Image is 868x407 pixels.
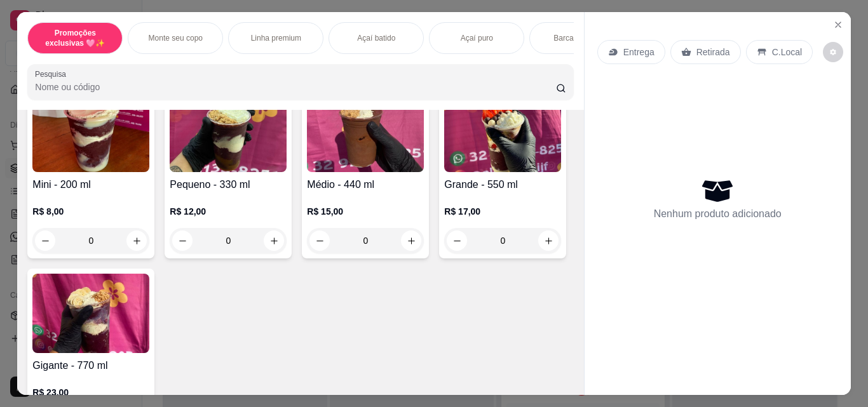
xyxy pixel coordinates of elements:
button: Close [828,15,848,35]
p: R$ 23,00 [32,386,149,399]
p: Promoções exclusivas 🩷✨ [38,28,112,48]
p: Açaí puro [461,33,493,43]
h4: Médio - 440 ml [307,177,424,192]
p: R$ 12,00 [170,205,287,218]
h4: Pequeno - 330 ml [170,177,287,192]
h4: Gigante - 770 ml [32,358,149,373]
button: decrease-product-quantity [823,42,843,62]
p: C.Local [772,46,802,58]
label: Pesquisa [35,69,71,79]
p: Nenhum produto adicionado [654,206,782,222]
p: R$ 8,00 [32,205,149,218]
p: Entrega [623,46,654,58]
h4: Grande - 550 ml [444,177,561,192]
p: R$ 15,00 [307,205,424,218]
input: Pesquisa [35,81,556,93]
p: Monte seu copo [149,33,203,43]
img: product-image [32,274,149,353]
img: product-image [444,93,561,172]
p: Barca de açaí [553,33,600,43]
p: Retirada [696,46,730,58]
img: product-image [307,93,424,172]
img: product-image [170,93,287,172]
p: Linha premium [251,33,301,43]
p: R$ 17,00 [444,205,561,218]
img: product-image [32,93,149,172]
h4: Mini - 200 ml [32,177,149,192]
p: Açaí batido [357,33,395,43]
